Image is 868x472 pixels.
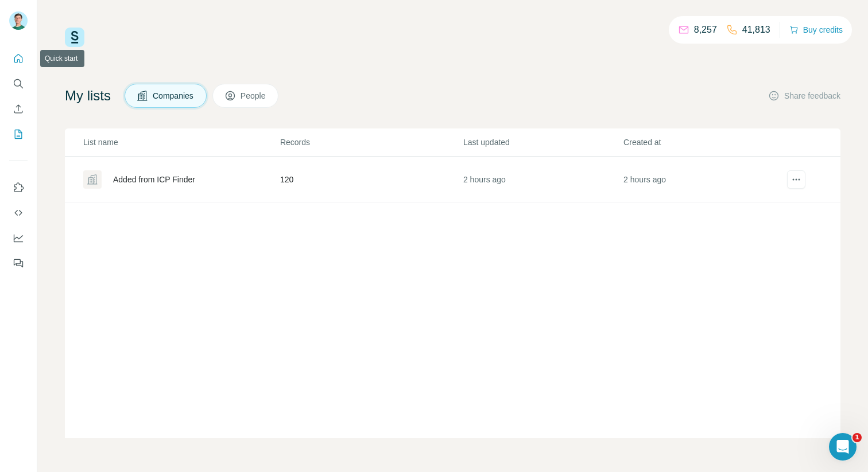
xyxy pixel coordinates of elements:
button: Enrich CSV [9,99,28,119]
h4: My lists [65,87,111,105]
img: Surfe Logo [65,28,84,47]
button: Quick start [9,48,28,69]
button: Dashboard [9,228,28,248]
span: People [241,90,267,102]
p: Records [280,136,462,148]
p: Last updated [463,136,622,148]
span: 1 [852,433,862,442]
button: Share feedback [768,90,840,102]
p: 8,257 [694,23,717,37]
img: Avatar [9,11,28,30]
iframe: Intercom live chat [829,433,857,461]
td: 120 [280,157,463,203]
button: My lists [9,124,28,145]
div: Added from ICP Finder [113,174,195,185]
button: Buy credits [789,22,843,38]
td: 2 hours ago [623,157,783,203]
p: List name [83,136,279,148]
button: Use Surfe API [9,202,28,223]
button: Search [9,73,28,94]
td: 2 hours ago [463,157,623,203]
p: Created at [623,136,782,148]
span: Companies [153,90,195,102]
p: 41,813 [742,23,770,37]
button: actions [787,170,805,189]
button: Use Surfe on LinkedIn [9,177,28,198]
button: Feedback [9,253,28,274]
